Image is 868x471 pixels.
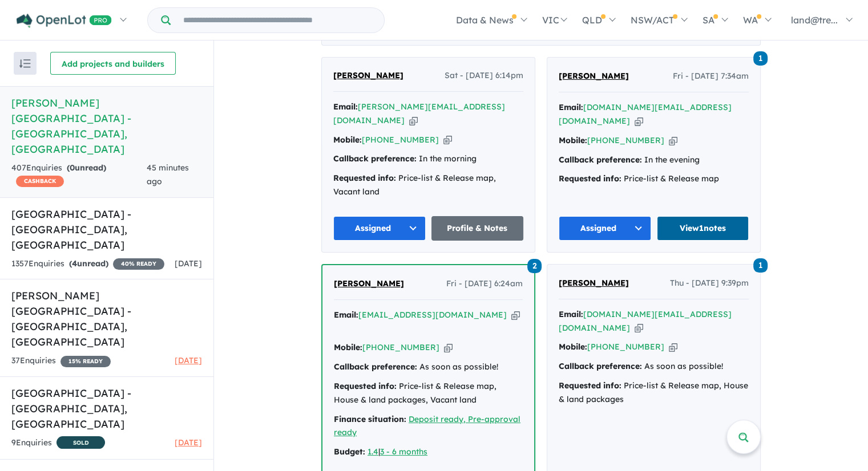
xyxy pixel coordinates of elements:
div: 407 Enquir ies [11,161,147,189]
span: [DATE] [175,258,202,269]
a: [PHONE_NUMBER] [362,135,439,145]
strong: Mobile: [334,342,362,352]
a: [PERSON_NAME] [559,277,629,290]
button: Copy [635,322,643,334]
a: [PHONE_NUMBER] [587,342,664,352]
span: 40 % READY [113,258,164,270]
button: Copy [409,115,418,127]
span: CASHBACK [16,176,64,187]
input: Try estate name, suburb, builder or developer [173,8,382,33]
a: Profile & Notes [431,216,524,241]
button: Assigned [333,216,426,241]
button: Assigned [559,216,651,241]
span: Thu - [DATE] 9:39pm [670,277,749,290]
div: Price-list & Release map, House & land packages, Vacant land [334,380,523,407]
span: [PERSON_NAME] [559,71,629,81]
img: Openlot PRO Logo White [17,14,112,28]
span: [DATE] [175,355,202,366]
span: [PERSON_NAME] [333,70,403,80]
a: View1notes [657,216,749,241]
strong: Requested info: [334,381,397,391]
a: 3 - 6 months [380,446,427,457]
span: 1 [753,258,768,273]
strong: Requested info: [559,380,621,391]
h5: [GEOGRAPHIC_DATA] - [GEOGRAPHIC_DATA] , [GEOGRAPHIC_DATA] [11,206,202,253]
a: [PHONE_NUMBER] [362,342,439,352]
a: [EMAIL_ADDRESS][DOMAIN_NAME] [358,310,507,320]
a: 1 [753,50,768,66]
a: Deposit ready, Pre-approval ready [334,414,520,438]
button: Copy [443,134,452,146]
div: 1357 Enquir ies [11,257,164,271]
strong: Requested info: [559,173,621,184]
h5: [PERSON_NAME] [GEOGRAPHIC_DATA] - [GEOGRAPHIC_DATA] , [GEOGRAPHIC_DATA] [11,288,202,350]
span: 45 minutes ago [147,163,189,186]
button: Add projects and builders [50,52,176,75]
span: 1 [753,51,768,66]
strong: Callback preference: [334,362,417,372]
div: Price-list & Release map, Vacant land [333,172,523,199]
a: [PERSON_NAME] [334,277,404,291]
span: 4 [72,258,77,269]
a: [DOMAIN_NAME][EMAIL_ADDRESS][DOMAIN_NAME] [559,309,732,333]
div: Price-list & Release map [559,172,749,186]
strong: ( unread) [69,258,108,269]
strong: Mobile: [559,135,587,145]
div: In the evening [559,153,749,167]
div: As soon as possible! [334,360,523,374]
span: [DATE] [175,437,202,448]
a: 2 [527,258,542,273]
h5: [PERSON_NAME][GEOGRAPHIC_DATA] - [GEOGRAPHIC_DATA] , [GEOGRAPHIC_DATA] [11,95,202,157]
strong: Email: [559,309,583,319]
span: 2 [527,259,542,273]
span: SOLD [56,436,105,449]
strong: Mobile: [333,135,362,145]
button: Copy [444,342,453,354]
a: [PHONE_NUMBER] [587,135,664,145]
span: Fri - [DATE] 6:24am [446,277,523,291]
strong: Email: [334,310,358,320]
div: As soon as possible! [559,360,749,373]
strong: Callback preference: [559,361,642,371]
h5: [GEOGRAPHIC_DATA] - [GEOGRAPHIC_DATA] , [GEOGRAPHIC_DATA] [11,385,202,432]
a: 1 [753,257,768,273]
strong: Email: [333,101,358,112]
strong: Mobile: [559,342,587,352]
button: Copy [511,309,520,321]
span: land@tre... [791,14,838,26]
a: [PERSON_NAME] [559,70,629,83]
button: Copy [669,341,677,353]
div: In the morning [333,152,523,166]
strong: Finance situation: [334,414,406,424]
strong: Email: [559,102,583,112]
div: | [334,445,523,459]
span: Fri - [DATE] 7:34am [673,70,749,83]
a: [PERSON_NAME][EMAIL_ADDRESS][DOMAIN_NAME] [333,101,505,125]
strong: Callback preference: [333,153,417,164]
div: 37 Enquir ies [11,354,111,368]
div: 9 Enquir ies [11,436,105,450]
strong: Budget: [334,446,365,457]
a: 1.4 [368,446,378,457]
strong: Callback preference: [559,155,642,165]
button: Copy [635,115,643,127]
span: 0 [70,163,75,173]
button: Copy [669,135,677,147]
span: [PERSON_NAME] [334,278,404,289]
a: [PERSON_NAME] [333,69,403,83]
span: Sat - [DATE] 6:14pm [445,69,523,83]
span: [PERSON_NAME] [559,278,629,288]
span: 15 % READY [60,356,111,367]
img: sort.svg [19,59,31,68]
strong: ( unread) [67,163,106,173]
strong: Requested info: [333,173,396,183]
a: [DOMAIN_NAME][EMAIL_ADDRESS][DOMAIN_NAME] [559,102,732,126]
div: Price-list & Release map, House & land packages [559,379,749,407]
